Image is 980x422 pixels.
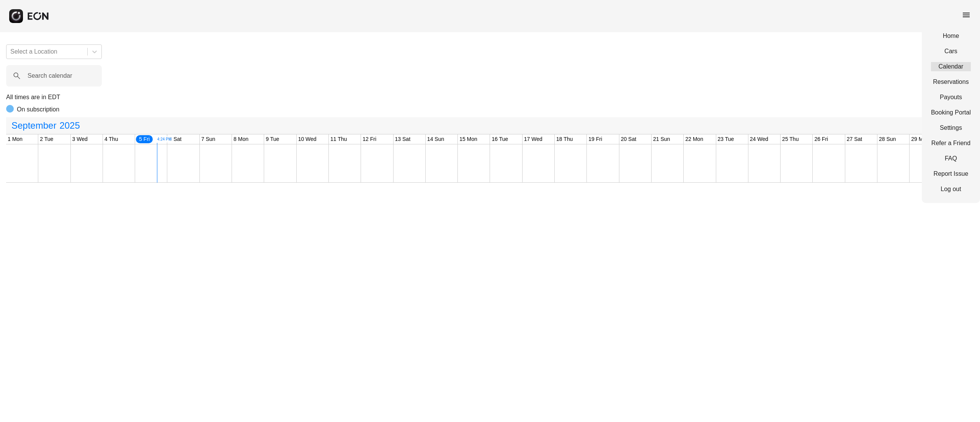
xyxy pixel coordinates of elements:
[781,134,800,144] div: 25 Thu
[587,134,604,144] div: 19 Fri
[684,134,705,144] div: 22 Mon
[931,139,971,148] a: Refer a Friend
[71,134,89,144] div: 3 Wed
[28,71,72,80] label: Search calendar
[748,134,770,144] div: 24 Wed
[38,134,55,144] div: 2 Tue
[523,134,544,144] div: 17 Wed
[58,118,81,133] span: 2025
[167,134,183,144] div: 6 Sat
[6,134,24,144] div: 1 Mon
[931,93,971,102] a: Payouts
[619,134,638,144] div: 20 Sat
[931,185,971,194] a: Log out
[7,118,85,133] button: September2025
[297,134,318,144] div: 10 Wed
[652,134,671,144] div: 21 Sun
[931,47,971,56] a: Cars
[490,134,510,144] div: 16 Tue
[931,123,971,132] a: Settings
[931,77,971,87] a: Reservations
[426,134,446,144] div: 14 Sun
[845,134,864,144] div: 27 Sat
[264,134,281,144] div: 9 Tue
[877,134,897,144] div: 28 Sun
[10,118,58,133] span: September
[232,134,250,144] div: 8 Mon
[329,134,348,144] div: 11 Thu
[931,154,971,163] a: FAQ
[458,134,479,144] div: 15 Mon
[394,134,412,144] div: 13 Sat
[962,10,971,20] span: menu
[910,134,931,144] div: 29 Mon
[103,134,120,144] div: 4 Thu
[931,62,971,71] a: Calendar
[716,134,736,144] div: 23 Tue
[931,108,971,117] a: Booking Portal
[135,134,154,144] div: 5 Fri
[931,31,971,41] a: Home
[200,134,217,144] div: 7 Sun
[555,134,574,144] div: 18 Thu
[813,134,830,144] div: 26 Fri
[361,134,378,144] div: 12 Fri
[17,105,59,114] p: On subscription
[931,169,971,178] a: Report Issue
[6,93,974,102] p: All times are in EDT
